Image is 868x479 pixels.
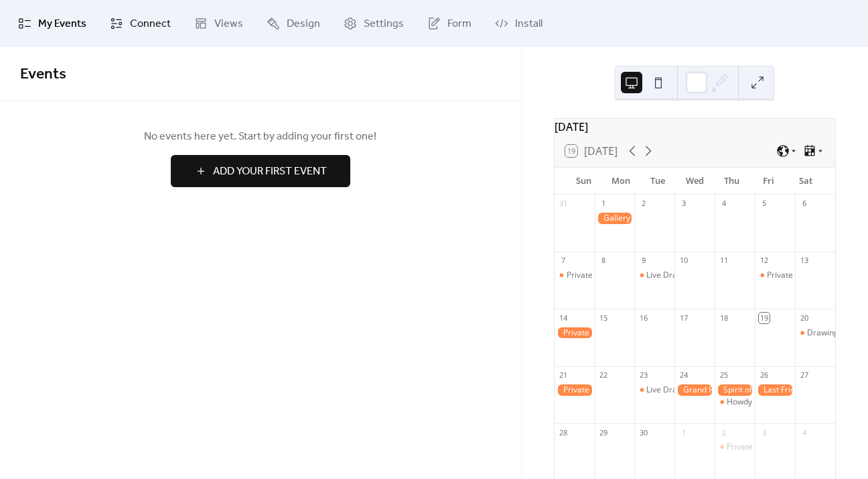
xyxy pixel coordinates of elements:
[555,270,595,281] div: Private Event
[287,16,320,32] span: Design
[715,384,755,396] div: Spirit of Texas Exhibit
[364,16,404,32] span: Settings
[719,313,729,323] div: 18
[788,168,824,195] div: Sat
[638,370,648,380] div: 23
[715,396,755,408] div: Howdy Hour
[799,313,809,323] div: 20
[759,427,769,437] div: 3
[555,119,835,135] div: [DATE]
[599,370,609,380] div: 22
[599,199,609,209] div: 1
[559,199,569,209] div: 31
[184,5,253,42] a: Views
[567,270,616,281] div: Private Event
[759,313,769,323] div: 19
[646,384,725,396] div: Live Drawing Session
[719,427,729,437] div: 2
[602,168,639,195] div: Mon
[599,427,609,437] div: 29
[646,270,725,281] div: Live Drawing Session
[634,270,674,281] div: Live Drawing Session
[678,199,689,209] div: 3
[678,427,689,437] div: 1
[20,60,66,89] span: Events
[755,384,795,396] div: Last Friday
[565,168,602,195] div: Sun
[213,164,327,180] span: Add Your First Event
[719,199,729,209] div: 4
[750,168,787,195] div: Fri
[38,16,86,32] span: My Events
[334,5,414,42] a: Settings
[485,5,553,42] a: Install
[20,129,501,145] span: No events here yet. Start by adding your first one!
[755,270,795,281] div: Private Event
[638,256,648,266] div: 9
[759,199,769,209] div: 5
[676,168,713,195] div: Wed
[727,441,776,453] div: Private Event
[638,427,648,437] div: 30
[799,199,809,209] div: 6
[100,5,181,42] a: Connect
[559,313,569,323] div: 14
[417,5,482,42] a: Form
[719,256,729,266] div: 11
[559,256,569,266] div: 7
[767,270,816,281] div: Private Event
[130,16,171,32] span: Connect
[515,16,542,32] span: Install
[799,256,809,266] div: 13
[555,384,595,396] div: Private Event
[638,199,648,209] div: 2
[638,313,648,323] div: 16
[214,16,243,32] span: Views
[639,168,676,195] div: Tue
[719,370,729,380] div: 25
[678,256,689,266] div: 10
[634,384,674,396] div: Live Drawing Session
[559,370,569,380] div: 21
[257,5,330,42] a: Design
[799,427,809,437] div: 4
[599,256,609,266] div: 8
[759,370,769,380] div: 26
[678,370,689,380] div: 24
[759,256,769,266] div: 12
[595,213,635,224] div: Gallery Closed for the Holiday
[674,384,715,396] div: Grand Re-Opening!
[171,155,350,187] button: Add Your First Event
[715,441,755,453] div: Private Event
[795,327,835,339] div: Drawing & Watercolor Fundamentals Class
[20,155,501,187] a: Add Your First Event
[799,370,809,380] div: 27
[447,16,472,32] span: Form
[559,427,569,437] div: 28
[555,327,595,339] div: Private Event
[727,396,773,408] div: Howdy Hour
[678,313,689,323] div: 17
[713,168,750,195] div: Thu
[8,5,96,42] a: My Events
[599,313,609,323] div: 15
